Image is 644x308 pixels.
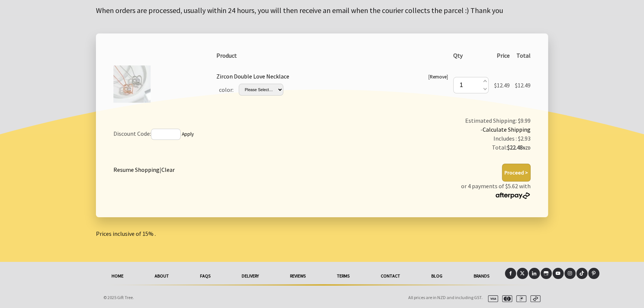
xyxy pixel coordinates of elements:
[113,166,160,173] a: Resume Shopping
[499,295,512,302] img: mastercard.svg
[96,229,548,238] p: Prices inclusive of 15% .
[408,295,483,300] span: All prices are in NZD and including GST.
[182,131,194,137] a: Apply
[502,164,531,182] button: Proceed >
[523,145,531,151] span: NZD
[588,268,599,279] a: Pinterest
[103,295,134,300] span: © 2025 Gift Tree.
[430,74,447,80] a: Remove
[321,268,365,284] a: Terms
[342,113,533,155] td: Estimated Shipping: $9.99 -
[161,166,175,173] a: Clear
[461,182,531,199] p: or 4 payments of $5.62 with
[529,268,540,279] a: LinkedIn
[214,48,451,62] th: Product
[96,268,139,284] a: HOME
[576,268,587,279] a: Tiktok
[553,268,564,279] a: Youtube
[345,134,531,143] div: Includes : $2.93
[491,62,512,107] td: $12.49
[416,268,458,284] a: Blog
[274,268,321,284] a: reviews
[512,48,533,62] th: Total
[216,81,236,98] td: color:
[184,268,226,284] a: FAQs
[96,6,503,15] big: When orders are processed, usually within 24 hours, you will then receive an email when the couri...
[113,164,175,174] div: |
[483,126,531,133] a: Calculate Shipping
[527,295,541,302] img: afterpay.svg
[495,192,531,199] img: Afterpay
[485,295,498,302] img: visa.svg
[491,48,512,62] th: Price
[513,295,527,302] img: paypal.svg
[345,143,531,153] div: Total:
[151,129,181,140] input: If you have a discount code, enter it here and press 'Apply'.
[428,74,448,80] small: [ ]
[111,113,342,155] td: Discount Code:
[505,268,516,279] a: Facebook
[458,268,505,284] a: Brands
[507,144,531,151] strong: $22.48
[226,268,274,284] a: delivery
[139,268,184,284] a: About
[564,268,576,279] a: Instagram
[365,268,416,284] a: Contact
[512,62,533,107] td: $12.49
[216,73,289,80] a: Zircon Double Love Necklace
[517,268,528,279] a: X (Twitter)
[451,48,491,62] th: Qty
